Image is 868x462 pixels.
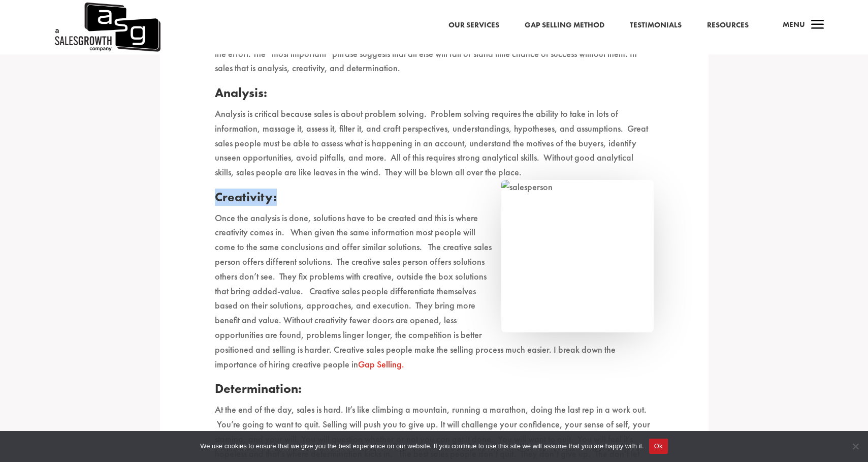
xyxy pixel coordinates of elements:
[200,441,644,451] span: We use cookies to ensure that we give you the best experience on our website. If you continue to ...
[448,19,499,32] a: Our Services
[525,19,604,32] a: Gap Selling Method
[850,441,860,451] span: No
[215,107,654,189] p: Analysis is critical because sales is about problem solving. Problem solving requires the ability...
[630,19,682,32] a: Testimonials
[808,15,828,36] span: a
[215,84,267,101] strong: Analysis:
[215,211,654,381] p: Once the analysis is done, solutions have to be created and this is where creativity comes in. Wh...
[649,439,668,454] button: Ok
[358,358,404,370] a: Gap Selling.
[215,380,302,397] strong: Determination:
[783,19,805,29] span: Menu
[501,180,654,332] img: salesperson
[215,32,654,85] p: When I’m asked what’s most important, I break things down to their core. I try to understand what...
[707,19,749,32] a: Resources
[215,189,277,205] strong: Creativity:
